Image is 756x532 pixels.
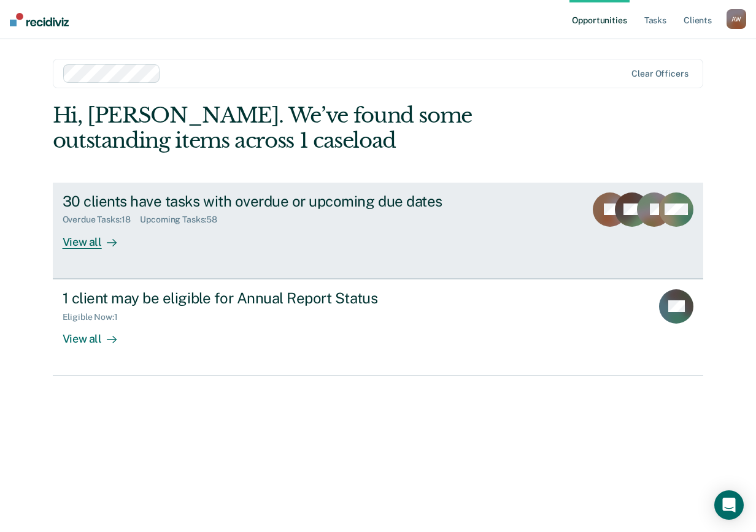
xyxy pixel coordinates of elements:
a: 1 client may be eligible for Annual Report StatusEligible Now:1View all [53,279,704,376]
div: Open Intercom Messenger [714,490,744,520]
div: Eligible Now : 1 [63,312,128,322]
div: Overdue Tasks : 18 [63,215,141,225]
img: Recidiviz [10,13,69,26]
div: View all [63,322,131,346]
button: AW [727,9,746,29]
div: Hi, [PERSON_NAME]. We’ve found some outstanding items across 1 caseload [53,103,574,153]
div: Clear officers [631,69,688,79]
div: View all [63,225,131,249]
div: A W [727,9,746,29]
a: 30 clients have tasks with overdue or upcoming due datesOverdue Tasks:18Upcoming Tasks:58View all [53,183,704,279]
div: 30 clients have tasks with overdue or upcoming due dates [63,192,493,210]
div: 1 client may be eligible for Annual Report Status [63,289,493,307]
div: Upcoming Tasks : 58 [140,215,227,225]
